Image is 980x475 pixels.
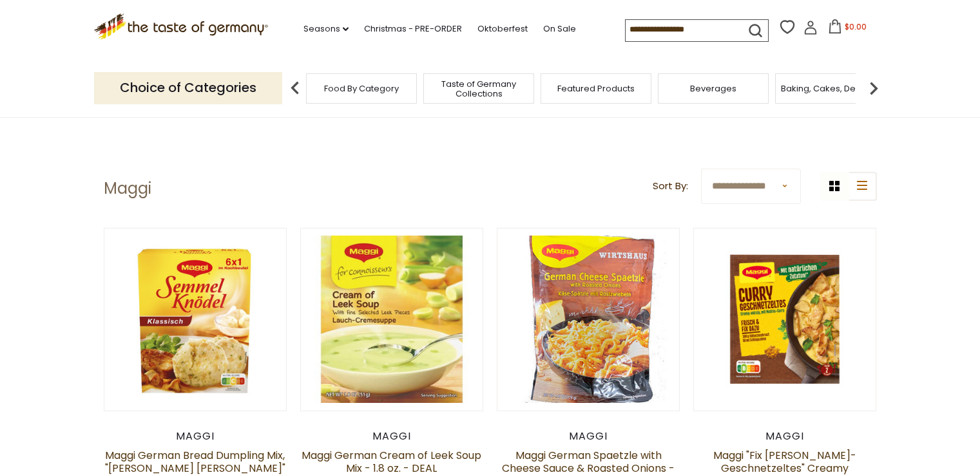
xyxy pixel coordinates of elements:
[282,75,308,101] img: previous arrow
[324,84,399,93] a: Food By Category
[497,228,680,411] img: Maggi Cheese Spaetzle with Roasted Onions
[820,19,875,39] button: $0.00
[690,84,736,93] a: Beverages
[104,430,287,443] div: Maggi
[104,228,287,411] img: Maggi Bread Dumpling Mix Semmel Knoedel
[694,228,876,411] img: Maggi Curry-Geschnetzeltes
[653,178,688,194] label: Sort By:
[301,228,483,411] img: Maggi German Cream of Leek Soup Mix
[781,84,881,93] a: Baking, Cakes, Desserts
[364,22,462,36] a: Christmas - PRE-ORDER
[94,72,282,104] p: Choice of Categories
[303,22,349,36] a: Seasons
[427,79,530,98] a: Taste of Germany Collections
[497,430,680,443] div: Maggi
[845,21,867,32] span: $0.00
[300,430,484,443] div: Maggi
[861,75,887,101] img: next arrow
[477,22,528,36] a: Oktoberfest
[104,179,151,198] h1: Maggi
[557,84,635,93] a: Featured Products
[543,22,576,36] a: On Sale
[693,430,877,443] div: Maggi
